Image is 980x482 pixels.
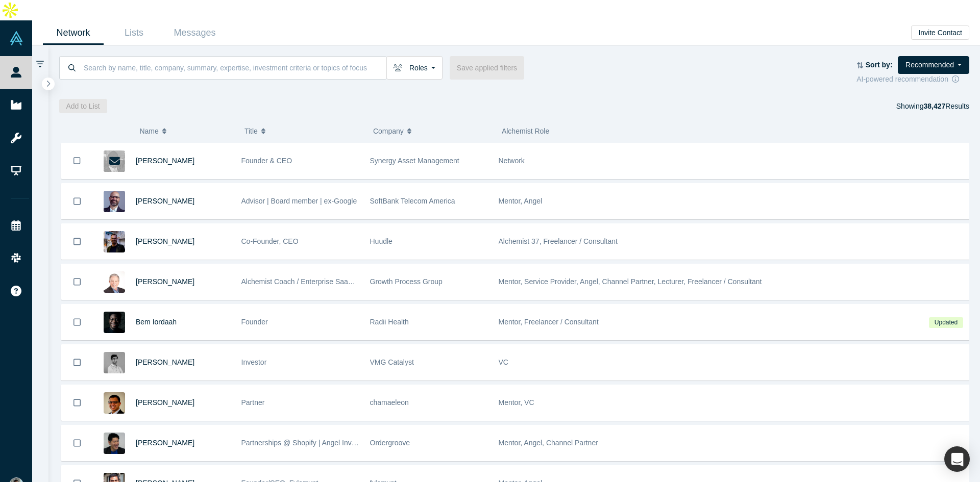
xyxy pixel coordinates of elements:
img: Chuck DeVita's Profile Image [104,271,125,293]
span: Partner [241,398,265,407]
img: Bem Iordaah's Profile Image [104,312,125,333]
span: Investor [241,358,267,366]
button: Bookmark [61,224,93,259]
a: Messages [164,21,225,45]
span: Advisor | Board member | ex-Google [241,197,357,205]
span: Founder & CEO [241,157,292,165]
a: [PERSON_NAME] [136,277,194,286]
button: Company [373,120,491,142]
img: Alchemist Vault Logo [9,31,23,45]
img: Justin Hong's Profile Image [104,433,125,454]
span: Mentor, Freelancer / Consultant [499,318,599,326]
img: Mehmet Yitmen's Profile Image [104,231,125,252]
span: Alchemist Coach / Enterprise SaaS & Ai Subscription Model Thought Leader [241,277,483,286]
img: Ashish Aggarwal's Profile Image [104,392,125,414]
a: [PERSON_NAME] [136,358,194,366]
button: Save applied filters [450,56,524,80]
span: Name [139,120,158,142]
span: Ordergroove [370,439,410,447]
a: [PERSON_NAME] [136,157,194,165]
button: Recommended [898,56,969,74]
span: Network [499,157,525,165]
a: Lists [104,21,164,45]
a: [PERSON_NAME] [136,398,194,407]
span: Results [923,102,969,110]
strong: 38,427 [923,102,945,110]
span: VC [499,358,508,366]
span: Growth Process Group [370,277,443,286]
span: Mentor, Angel, Channel Partner [499,439,598,447]
span: VMG Catalyst [370,358,414,366]
button: Name [139,120,234,142]
span: Co-Founder, CEO [241,237,299,245]
span: Synergy Asset Management [370,157,459,165]
a: [PERSON_NAME] [136,237,194,245]
button: Invite Contact [911,26,969,40]
a: Network [43,21,104,45]
a: Bem Iordaah [136,318,177,326]
button: Title [244,120,362,142]
a: [PERSON_NAME] [136,197,194,205]
img: Dhruv Bansal's Profile Image [104,352,125,373]
span: Alchemist 37, Freelancer / Consultant [499,237,618,245]
button: Bookmark [61,385,93,420]
a: [PERSON_NAME] [136,439,194,447]
button: Bookmark [61,184,93,219]
span: Updated [929,317,963,328]
span: Mentor, VC [499,398,534,407]
button: Bookmark [61,305,93,340]
button: Bookmark [61,264,93,299]
button: Bookmark [61,143,93,179]
span: SoftBank Telecom America [370,197,455,205]
span: Title [244,120,258,142]
span: Company [373,120,404,142]
img: Mauro Goncalves Filho's Profile Image [104,191,125,212]
strong: Sort by: [866,61,893,69]
button: Bookmark [61,345,93,380]
span: Alchemist Role [502,127,549,135]
button: Add to List [59,99,107,113]
span: Mentor, Service Provider, Angel, Channel Partner, Lecturer, Freelancer / Consultant [499,277,762,286]
button: Bookmark [61,425,93,461]
span: chamaeleon [370,398,409,407]
span: Huudle [370,237,393,245]
span: Radii Health [370,318,409,326]
span: Mentor, Angel [499,197,543,205]
div: AI-powered recommendation [856,74,969,85]
input: Search by name, title, company, summary, expertise, investment criteria or topics of focus [83,56,386,80]
span: Partnerships @ Shopify | Angel Investor & Advisor [241,439,400,447]
span: Founder [241,318,268,326]
button: Roles [386,56,443,80]
div: Showing [896,99,969,113]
